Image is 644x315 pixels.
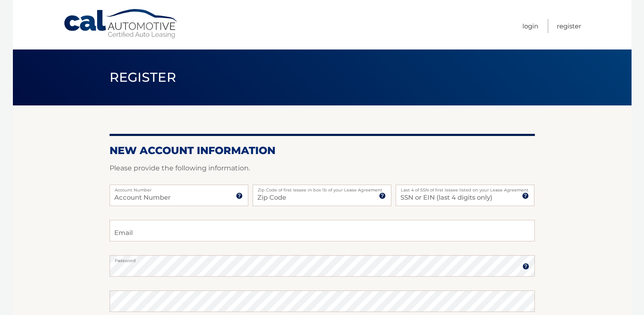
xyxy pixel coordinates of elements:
[63,9,179,39] a: Cal Automotive
[379,192,386,199] img: tooltip.svg
[396,185,534,191] label: Last 4 of SSN of first lessee listed on your Lease Agreement
[522,19,538,33] a: Login
[110,220,535,241] input: Email
[522,263,529,270] img: tooltip.svg
[253,185,391,191] label: Zip Code of first lessee in box 1b of your Lease Agreement
[110,185,248,206] input: Account Number
[110,162,535,174] p: Please provide the following information.
[253,185,391,206] input: Zip Code
[110,185,248,191] label: Account Number
[557,19,581,33] a: Register
[396,185,534,206] input: SSN or EIN (last 4 digits only)
[110,255,535,262] label: Password
[110,69,177,85] span: Register
[110,144,535,157] h2: New Account Information
[522,192,529,199] img: tooltip.svg
[236,192,243,199] img: tooltip.svg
